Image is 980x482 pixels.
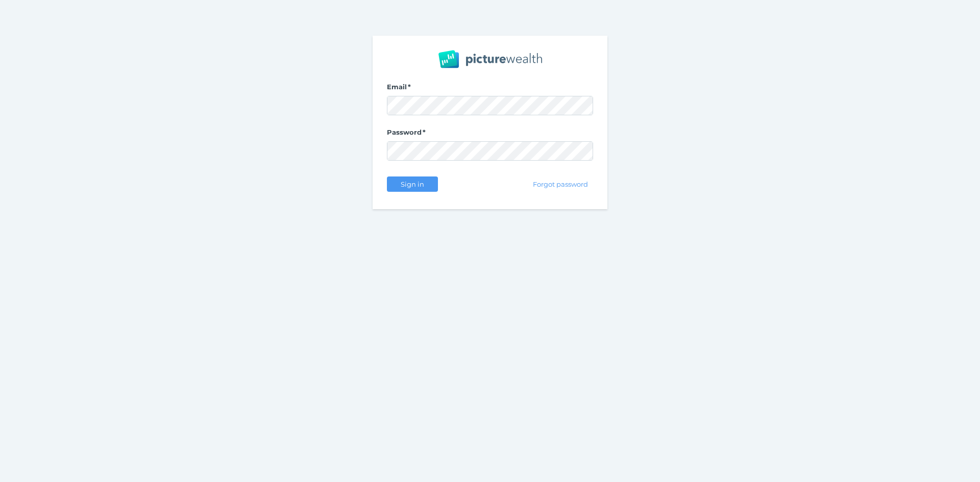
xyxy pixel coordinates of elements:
[528,176,593,192] button: Forgot password
[387,176,438,192] button: Sign in
[438,50,542,68] img: PW
[529,180,593,188] span: Forgot password
[396,180,428,188] span: Sign in
[387,128,593,141] label: Password
[387,83,593,96] label: Email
